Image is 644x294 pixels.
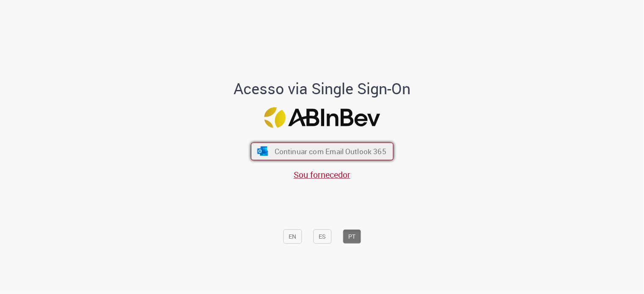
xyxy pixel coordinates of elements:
a: Sou fornecedor [294,169,350,180]
button: EN [283,229,302,244]
h1: Acesso via Single Sign-On [205,80,440,97]
img: Logo ABInBev [264,107,380,128]
button: PT [343,229,361,244]
button: ícone Azure/Microsoft 360 Continuar com Email Outlook 365 [251,142,394,160]
span: Continuar com Email Outlook 365 [274,147,386,156]
button: ES [313,229,331,244]
img: ícone Azure/Microsoft 360 [256,147,269,156]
